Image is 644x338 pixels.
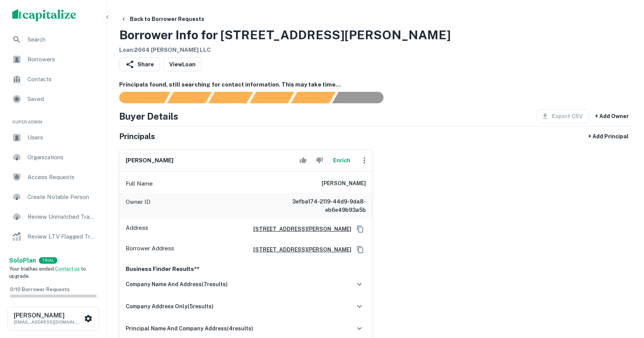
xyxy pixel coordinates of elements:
[6,247,100,266] a: Lender Admin View
[126,244,174,255] p: Borrower Address
[28,133,96,142] span: Users
[119,131,155,142] h5: Principals
[274,197,366,214] h6: 3efba174-2119-44d9-9da8-eb6e49b93a5b
[291,92,335,103] div: Principals found, still searching for contact information. This may take time...
[119,58,160,71] button: Share
[28,212,96,221] span: Review Unmatched Transactions
[126,156,173,165] h6: [PERSON_NAME]
[126,223,148,235] p: Address
[119,80,632,89] h6: Principals found, still searching for contact information. This may take time...
[354,244,366,255] button: Copy Address
[6,208,100,226] a: Review Unmatched Transactions
[28,173,96,182] span: Access Requests
[6,168,100,186] a: Access Requests
[55,266,80,272] a: Contact us
[126,324,253,333] h6: principal name and company address ( 4 results)
[247,225,351,233] a: [STREET_ADDRESS][PERSON_NAME]
[6,128,100,147] a: Users
[119,46,451,54] h6: Loan : 2664 [PERSON_NAME] LLC
[28,192,96,202] span: Create Notable Person
[585,130,632,143] button: + Add Principal
[126,179,153,188] p: Full Name
[9,257,36,264] strong: Solo Plan
[6,70,100,88] a: Contacts
[313,153,326,168] button: Reject
[9,256,36,265] a: SoloPlan
[110,92,167,103] div: Sending borrower request to AI...
[39,257,57,264] div: TRIAL
[163,58,202,71] a: ViewLoan
[14,312,83,319] h6: [PERSON_NAME]
[247,245,351,254] a: [STREET_ADDRESS][PERSON_NAME]
[6,90,100,108] a: Saved
[126,280,228,288] h6: company name and address ( 7 results)
[9,266,86,279] span: Your trial has ended. to upgrade.
[12,9,76,21] img: capitalize-logo.png
[10,287,70,292] span: 0 / 10 Borrower Requests
[28,153,96,162] span: Organizations
[126,264,366,274] p: Business Finder Results**
[28,232,96,241] span: Review LTV Flagged Transactions
[28,95,96,104] span: Saved
[332,92,393,103] div: AI fulfillment process complete.
[6,50,100,69] a: Borrowers
[6,110,100,128] li: Super Admin
[6,188,100,206] a: Create Notable Person
[6,148,100,167] a: Organizations
[14,319,83,325] p: [EMAIL_ADDRESS][DOMAIN_NAME]
[167,92,212,103] div: Your request is received and processing...
[606,277,644,314] iframe: Chat Widget
[118,12,207,26] button: Back to Borrower Requests
[6,30,100,49] a: Search
[28,35,96,44] span: Search
[28,55,96,64] span: Borrowers
[322,179,366,188] h6: [PERSON_NAME]
[592,109,632,123] button: + Add Owner
[126,197,150,214] p: Owner ID
[208,92,253,103] div: Documents found, AI parsing details...
[329,153,354,168] button: Enrich
[296,153,310,168] button: Accept
[119,109,178,123] h4: Buyer Details
[249,92,294,103] div: Principals found, AI now looking for contact information...
[6,227,100,246] a: Review LTV Flagged Transactions
[354,223,366,235] button: Copy Address
[126,302,214,311] h6: company address only ( 5 results)
[119,26,451,44] h3: Borrower Info for [STREET_ADDRESS][PERSON_NAME]
[28,75,96,84] span: Contacts
[8,307,99,330] button: [PERSON_NAME][EMAIL_ADDRESS][DOMAIN_NAME]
